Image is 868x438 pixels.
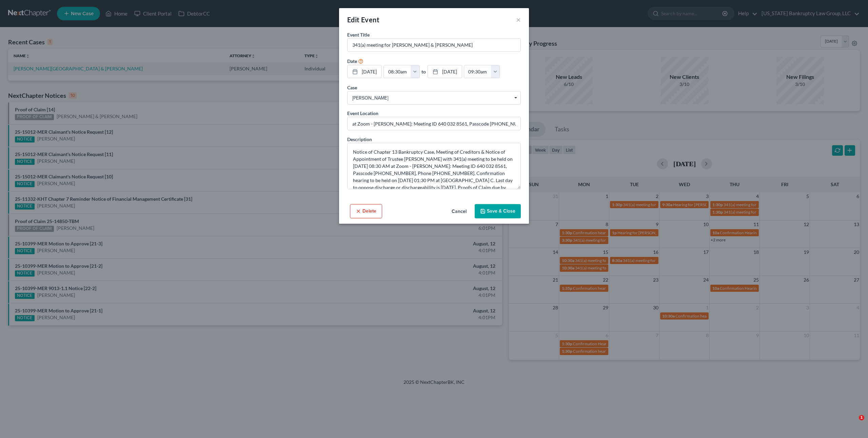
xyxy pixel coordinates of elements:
[859,415,864,420] span: 1
[352,94,516,102] span: [PERSON_NAME]
[347,84,357,91] label: Case
[347,32,370,38] span: Event Title
[446,205,472,218] button: Cancel
[350,204,382,218] button: Delete
[347,58,357,65] label: Date
[348,39,520,51] input: Enter event name...
[347,91,521,105] span: Select box activate
[347,16,379,24] span: Edit Event
[464,65,491,78] input: -- : --
[384,65,411,78] input: -- : --
[428,65,462,78] a: [DATE]
[516,16,521,24] button: ×
[475,204,521,218] button: Save & Close
[348,117,520,130] input: Enter location...
[347,110,378,117] label: Event Location
[348,65,381,78] a: [DATE]
[421,68,426,75] label: to
[845,415,861,431] iframe: Intercom live chat
[347,136,372,143] label: Description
